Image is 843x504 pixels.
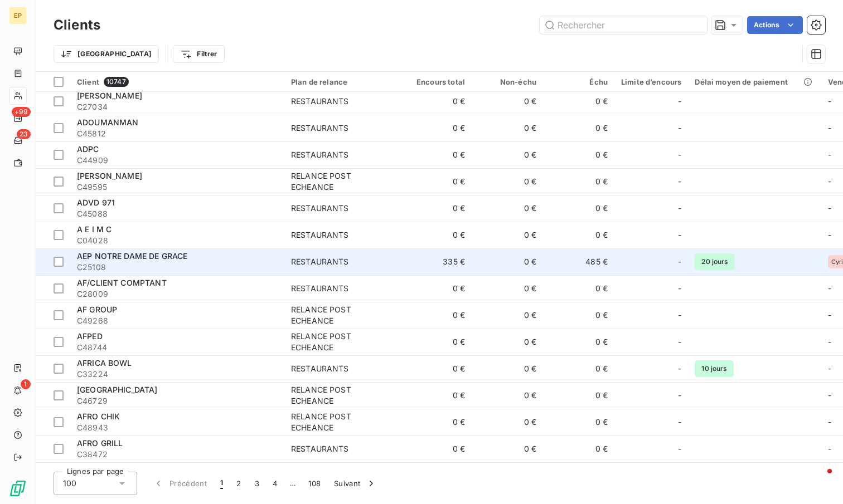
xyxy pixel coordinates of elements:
span: C45812 [77,128,278,139]
td: 0 € [472,355,543,382]
div: Délai moyen de paiement [695,77,814,86]
td: 0 € [400,141,472,168]
div: Encours total [407,77,465,86]
span: - [678,310,681,321]
span: AEP NOTRE DAME DE GRACE [77,251,187,261]
div: RESTAURANTS [291,149,349,160]
span: [GEOGRAPHIC_DATA] [77,385,158,394]
td: 0 € [543,195,614,222]
div: Non-échu [478,77,536,86]
td: 0 € [400,382,472,409]
span: - [828,337,831,346]
iframe: Intercom live chat [805,466,832,493]
div: RELANCE POST ECHEANCE [291,304,394,326]
span: - [828,364,831,373]
td: 0 € [400,222,472,248]
span: 1 [220,478,223,489]
td: 0 € [400,409,472,436]
span: … [284,474,302,492]
td: 0 € [472,195,543,222]
td: 0 € [400,436,472,462]
span: - [678,417,681,428]
div: RESTAURANTS [291,443,349,454]
span: C38472 [77,449,278,460]
h3: Clients [54,15,100,35]
div: RELANCE POST ECHEANCE [291,384,394,407]
td: 0 € [472,329,543,355]
span: - [678,443,681,454]
span: - [678,123,681,134]
span: - [828,390,831,400]
td: 0 € [400,168,472,195]
td: 0 € [400,329,472,355]
span: AF GROUP [77,305,117,314]
td: 0 € [472,115,543,141]
td: 0 € [543,88,614,115]
td: 0 € [400,275,472,302]
div: RESTAURANTS [291,229,349,241]
td: 0 € [543,436,614,462]
span: - [828,96,831,106]
button: Filtrer [173,45,224,63]
span: 100 [63,478,76,489]
span: - [678,336,681,348]
span: - [678,229,681,241]
span: C48744 [77,342,278,353]
td: 0 € [472,436,543,462]
span: +99 [12,107,31,117]
span: - [828,310,831,320]
td: 0 € [472,382,543,409]
td: 0 € [472,222,543,248]
span: [PERSON_NAME] [77,91,142,100]
td: 0 € [543,302,614,329]
a: 23 [9,131,26,149]
div: Plan de relance [291,77,394,86]
span: [PERSON_NAME] [77,171,142,180]
span: A E I M C [77,224,112,234]
span: AFPED [77,331,103,341]
span: - [828,177,831,186]
td: 0 € [543,409,614,436]
td: 485 € [543,248,614,275]
td: 0 € [543,329,614,355]
span: AFRO CHIK [77,412,120,421]
span: AFRICA BOWL [77,358,132,368]
span: - [828,150,831,159]
div: RESTAURANTS [291,283,349,294]
span: C48943 [77,422,278,433]
td: 0 € [543,382,614,409]
td: 0 € [543,141,614,168]
div: EP [9,7,27,25]
button: 4 [266,472,284,495]
td: 0 € [472,248,543,275]
span: - [828,230,831,239]
td: 0 € [472,141,543,168]
span: - [678,203,681,214]
span: - [678,390,681,401]
td: 0 € [400,355,472,382]
span: - [828,203,831,213]
button: [GEOGRAPHIC_DATA] [54,45,159,63]
span: 1 [21,379,31,389]
img: Logo LeanPay [9,479,27,497]
span: - [678,283,681,294]
span: ADVD 971 [77,198,115,207]
div: RELANCE POST ECHEANCE [291,411,394,433]
span: - [678,256,681,267]
div: RESTAURANTS [291,256,349,267]
div: RESTAURANTS [291,123,349,134]
span: 20 jours [695,253,734,270]
td: 0 € [472,409,543,436]
td: 0 € [472,168,543,195]
button: 3 [248,472,266,495]
button: 108 [302,472,327,495]
span: C45088 [77,208,278,219]
button: Actions [747,16,803,34]
span: C25108 [77,262,278,273]
span: 23 [17,129,31,139]
span: - [678,149,681,160]
span: - [678,96,681,107]
td: 0 € [543,355,614,382]
td: 0 € [400,115,472,141]
div: RELANCE POST ECHEANCE [291,331,394,353]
